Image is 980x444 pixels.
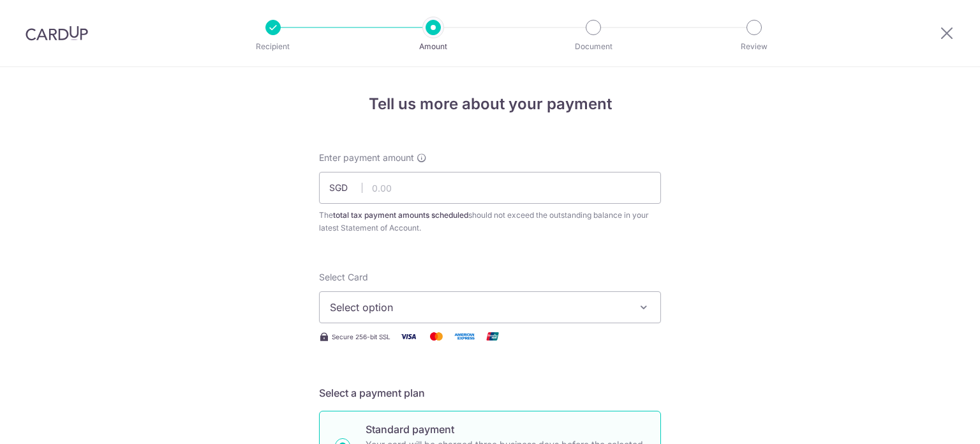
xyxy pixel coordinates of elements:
[707,40,801,53] p: Review
[452,328,477,344] img: American Express
[480,328,505,344] img: Union Pay
[396,328,421,344] img: Visa
[319,209,661,234] div: The should not exceed the outstanding balance in your latest Statement of Account.
[319,385,661,401] h5: Select a payment plan
[898,406,967,438] iframe: Opens a widget where you can find more information
[319,151,414,164] span: Enter payment amount
[319,172,661,204] input: 0.00
[26,26,88,41] img: CardUp
[546,40,641,53] p: Document
[329,181,362,194] span: SGD
[319,291,661,323] button: Select option
[366,422,645,437] p: Standard payment
[424,328,449,344] img: Mastercard
[319,93,661,116] h4: Tell us more about your payment
[226,40,320,53] p: Recipient
[386,40,480,53] p: Amount
[330,300,627,315] span: Select option
[319,272,368,282] span: translation missing: en.payables.payment_networks.credit_card.summary.labels.select_card
[333,210,468,220] b: total tax payment amounts scheduled
[332,332,390,342] span: Secure 256-bit SSL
